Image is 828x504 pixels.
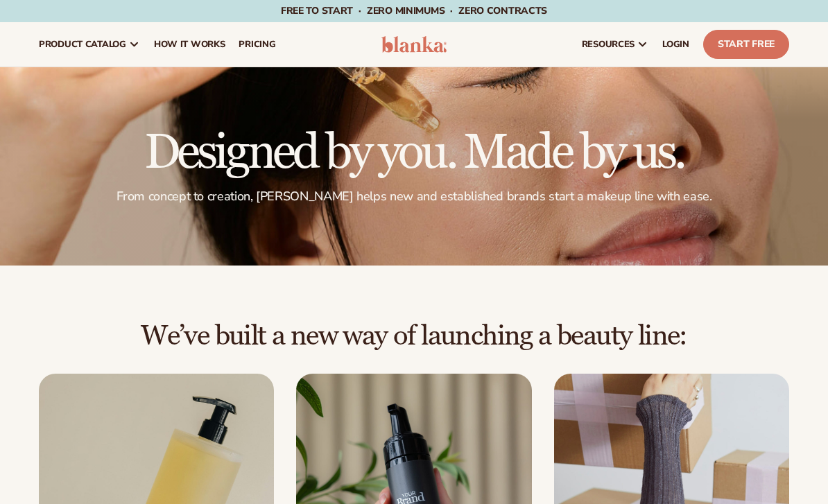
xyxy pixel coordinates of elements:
span: LOGIN [662,39,689,50]
span: resources [582,39,635,50]
span: Free to start · ZERO minimums · ZERO contracts [281,4,547,17]
a: product catalog [32,22,147,67]
img: logo [381,36,447,53]
a: Start Free [703,30,789,59]
a: How It Works [147,22,232,67]
a: LOGIN [655,22,696,67]
h1: Designed by you. Made by us. [39,129,789,177]
a: resources [575,22,655,67]
p: From concept to creation, [PERSON_NAME] helps new and established brands start a makeup line with... [39,189,789,205]
span: product catalog [39,39,126,50]
h2: We’ve built a new way of launching a beauty line: [39,321,789,351]
a: pricing [232,22,282,67]
span: How It Works [154,39,225,50]
span: pricing [239,39,275,50]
